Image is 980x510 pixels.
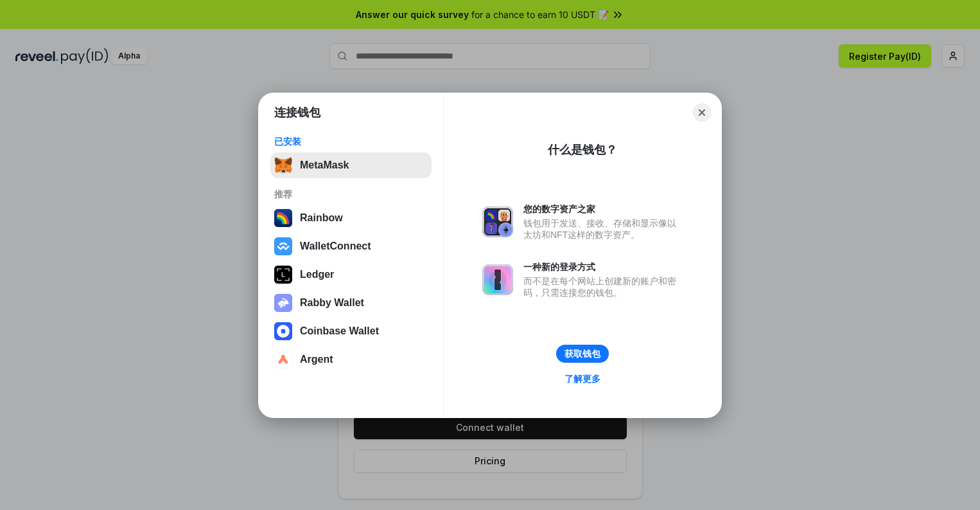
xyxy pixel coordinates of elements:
button: Rainbow [270,205,432,231]
button: Coinbase Wallet [270,318,432,344]
div: Ledger [300,269,334,280]
div: 推荐 [274,188,428,200]
button: Close [693,104,711,122]
div: 了解更多 [564,373,600,385]
div: Coinbase Wallet [300,325,379,337]
img: svg+xml,%3Csvg%20fill%3D%22none%22%20height%3D%2233%22%20viewBox%3D%220%200%2035%2033%22%20width%... [274,156,292,174]
img: svg+xml,%3Csvg%20width%3D%22120%22%20height%3D%22120%22%20viewBox%3D%220%200%20120%20120%22%20fil... [274,209,292,227]
h1: 连接钱包 [274,105,320,120]
button: MetaMask [270,152,432,178]
div: 已安装 [274,136,428,147]
img: svg+xml,%3Csvg%20width%3D%2228%22%20height%3D%2228%22%20viewBox%3D%220%200%2028%2028%22%20fill%3D... [274,322,292,340]
div: Rainbow [300,212,343,224]
img: svg+xml,%3Csvg%20xmlns%3D%22http%3A%2F%2Fwww.w3.org%2F2000%2Fsvg%22%20fill%3D%22none%22%20viewBox... [274,294,292,312]
div: 而不是在每个网站上创建新的账户和密码，只需连接您的钱包。 [523,275,683,298]
img: svg+xml,%3Csvg%20xmlns%3D%22http%3A%2F%2Fwww.w3.org%2F2000%2Fsvg%22%20fill%3D%22none%22%20viewBox... [482,264,513,295]
div: 获取钱包 [564,348,600,360]
button: 获取钱包 [556,345,609,363]
button: Argent [270,347,432,372]
img: svg+xml,%3Csvg%20width%3D%2228%22%20height%3D%2228%22%20viewBox%3D%220%200%2028%2028%22%20fill%3D... [274,351,292,369]
img: svg+xml,%3Csvg%20xmlns%3D%22http%3A%2F%2Fwww.w3.org%2F2000%2Fsvg%22%20fill%3D%22none%22%20viewBox... [482,206,513,237]
div: WalletConnect [300,241,371,252]
a: 了解更多 [557,370,608,387]
img: svg+xml,%3Csvg%20xmlns%3D%22http%3A%2F%2Fwww.w3.org%2F2000%2Fsvg%22%20width%3D%2228%22%20height%3... [274,266,292,284]
div: MetaMask [300,159,349,171]
div: 钱包用于发送、接收、存储和显示像以太坊和NFT这样的数字资产。 [523,217,683,241]
div: Argent [300,354,333,365]
div: 什么是钱包？ [548,142,617,158]
button: Ledger [270,262,432,287]
button: WalletConnect [270,233,432,259]
div: Rabby Wallet [300,297,364,309]
button: Rabby Wallet [270,290,432,316]
div: 一种新的登录方式 [523,261,683,273]
img: svg+xml,%3Csvg%20width%3D%2228%22%20height%3D%2228%22%20viewBox%3D%220%200%2028%2028%22%20fill%3D... [274,237,292,255]
div: 您的数字资产之家 [523,203,683,215]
